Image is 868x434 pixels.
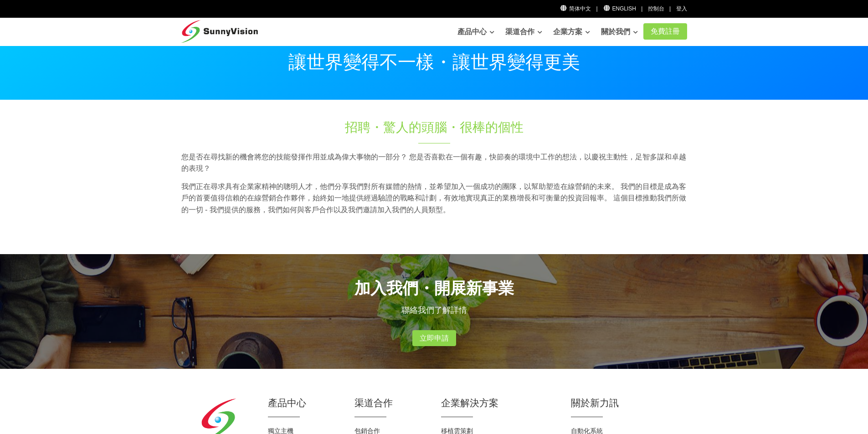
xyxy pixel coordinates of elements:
h2: 企業解決方案 [441,396,557,409]
a: 渠道合作 [505,23,542,41]
a: 控制台 [648,5,664,12]
a: English [603,5,636,12]
h2: 關於新力訊 [571,396,687,409]
p: 讓世界變得不一樣・讓世界變得更美 [181,53,687,71]
h2: 加入我們・開展新事業 [181,277,687,299]
li: | [669,5,671,13]
h1: 招聘・驚人的頭腦・很棒的個性 [282,118,586,136]
a: 產品中心 [457,23,494,41]
li: | [596,5,597,13]
a: 免費註冊 [643,23,687,40]
p: 我們正在尋求具有企業家精神的聰明人才，他們分享我們對所有媒體的熱情，並希望加入一個成功的團隊，以幫助塑造在線營銷的未來。 我們的目標是成為客戶的首要值得信賴的在線營銷合作夥伴，始終如一地提供經過... [181,181,687,216]
h2: 產品中心 [268,396,341,409]
a: 登入 [676,5,687,12]
h2: 渠道合作 [354,396,427,409]
a: 立即申請 [412,330,456,347]
li: | [641,5,642,13]
p: 您是否在尋找新的機會將您的技能發揮作用並成為偉大事物的一部分？ 您是否喜歡在一個有趣，快節奏的環境中工作的想法，以慶祝主動性，足智多謀和卓越的表現？ [181,151,687,174]
p: 聯絡我們了解詳情 [181,304,687,317]
a: 關於我們 [601,23,638,41]
a: 简体中文 [560,5,591,12]
a: 企業方案 [553,23,590,41]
